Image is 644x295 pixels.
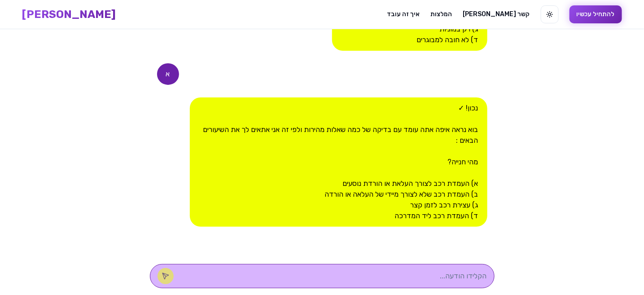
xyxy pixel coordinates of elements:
a: איך זה עובד [387,10,420,19]
div: א [157,63,179,85]
a: [PERSON_NAME] [22,7,116,22]
button: להתחיל עכשיו [570,5,622,23]
a: [PERSON_NAME] קשר [463,10,530,19]
a: המלצות [431,10,452,19]
div: נכון! ✓ בוא נראה איפה אתה עומד עם בדיקה של כמה שאלות מהירות ולפי זה אני אתאים לך את השיעורים הבאי... [190,97,487,227]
